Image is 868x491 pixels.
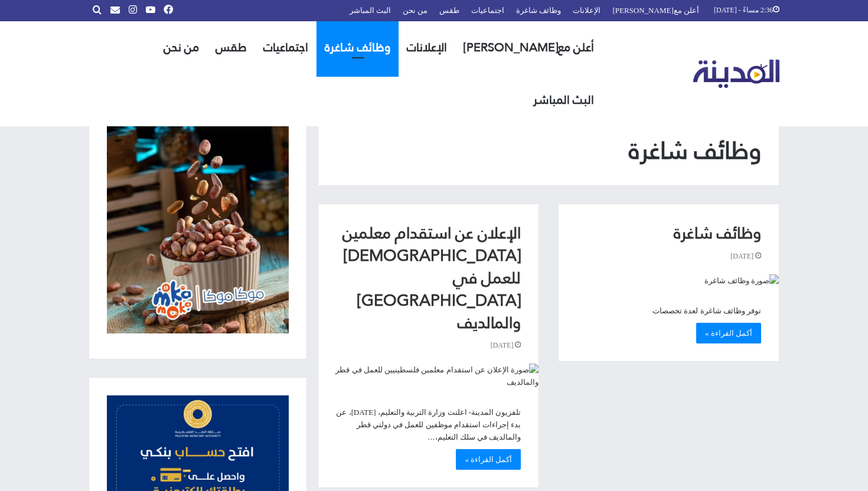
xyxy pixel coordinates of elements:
[674,218,761,248] a: وظائف شاغرة
[730,250,761,263] span: [DATE]
[336,406,521,443] p: تلفزيون المدينة- اعلنت وزارة التربية والتعليم، [DATE]، عن بدء إجراءات استقدام موظفين للعمل في دول...
[559,274,779,287] img: صورة وظائف شاغرة
[693,60,780,89] img: تلفزيون المدينة
[696,323,761,343] a: أكمل القراءة »
[491,339,521,352] span: [DATE]
[318,364,539,388] img: صورة الإعلان عن استقدام معلمين فلسطينيين للعمل في قطر والمالديف
[207,21,255,74] a: طقس
[316,21,399,74] a: وظائف شاغرة
[455,21,602,74] a: أعلن مع[PERSON_NAME]
[525,74,602,126] a: البث المباشر
[576,305,761,317] p: توفر وظائف شاغرة لعدة تخصصات
[559,274,779,287] a: وظائف شاغرة
[155,21,207,74] a: من نحن
[336,134,761,168] h1: وظائف شاغرة
[456,449,521,470] a: أكمل القراءة »
[318,364,539,388] a: الإعلان عن استقدام معلمين فلسطينيين للعمل في قطر والمالديف
[399,21,455,74] a: الإعلانات
[255,21,316,74] a: اجتماعيات
[342,218,521,337] a: الإعلان عن استقدام معلمين [DEMOGRAPHIC_DATA] للعمل في [GEOGRAPHIC_DATA] والمالديف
